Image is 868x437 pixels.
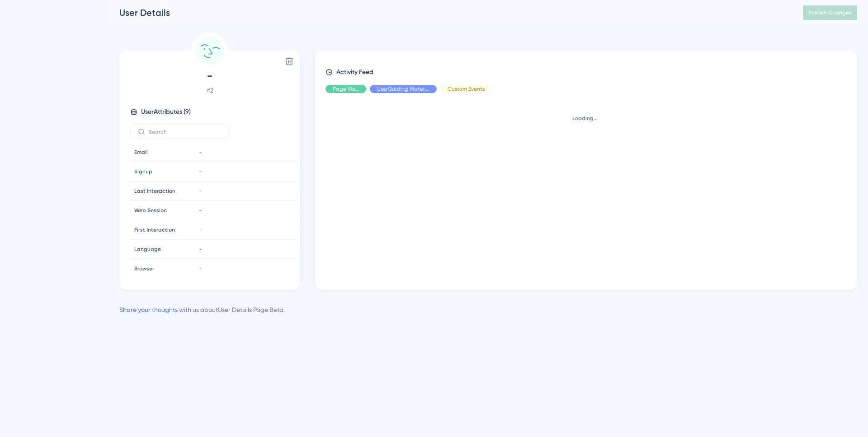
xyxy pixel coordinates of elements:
span: - [199,187,202,195]
div: with us about User Details Page Beta . [119,304,285,315]
span: Page View [333,85,359,93]
button: Publish Changes [803,5,857,20]
span: Last Interaction [134,187,175,195]
a: Share your thoughts [119,306,178,313]
span: - [199,149,202,156]
div: Loading... [325,115,844,122]
span: Browser [134,265,154,272]
div: User Details [119,6,780,19]
span: - [199,226,202,233]
span: Language [134,246,161,253]
span: - [199,168,202,175]
input: Search [149,129,222,135]
span: Web Session [134,207,167,214]
span: Custom Events [448,85,485,93]
span: - [199,265,202,272]
span: User Attributes ( 9 ) [141,107,191,117]
span: # 2 [130,85,289,96]
span: Signup [134,168,152,175]
span: Publish Changes [808,9,852,16]
span: UserGuiding Material [377,85,429,93]
span: - [199,207,202,214]
span: - [199,246,202,253]
span: Email [134,149,148,156]
span: - [130,69,289,83]
span: Activity Feed [336,67,373,78]
span: First Interaction [134,226,175,233]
